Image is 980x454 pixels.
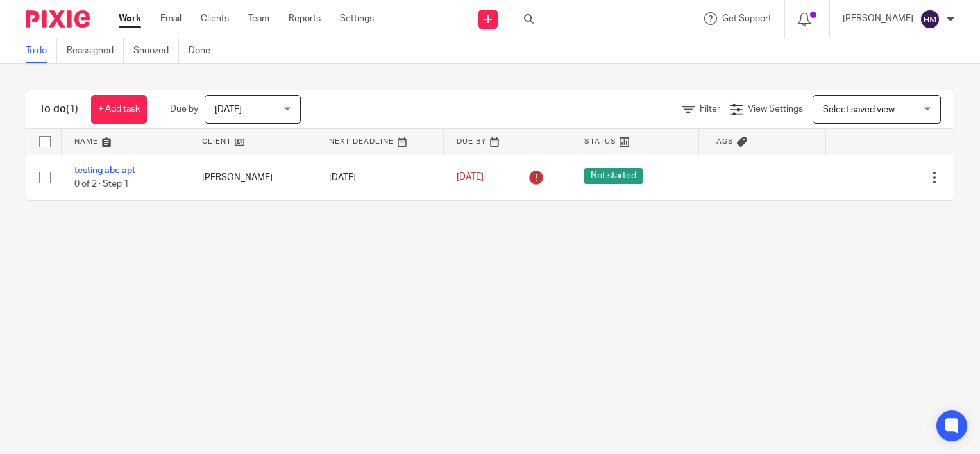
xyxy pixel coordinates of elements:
[316,155,444,200] td: [DATE]
[66,104,78,114] span: (1)
[170,103,198,115] p: Due by
[119,12,141,25] a: Work
[457,173,484,182] span: [DATE]
[74,166,135,175] a: testing abc apt
[289,12,321,25] a: Reports
[722,14,772,23] span: Get Support
[67,38,124,63] a: Reassigned
[248,12,269,25] a: Team
[26,38,57,63] a: To do
[201,12,229,25] a: Clients
[748,105,803,113] span: View Settings
[189,38,220,63] a: Done
[712,138,734,145] span: Tags
[700,105,720,113] span: Filter
[215,105,242,114] span: [DATE]
[823,105,895,114] span: Select saved view
[91,95,147,124] a: + Add task
[26,10,90,28] img: Pixie
[133,38,179,63] a: Snoozed
[74,180,129,189] span: 0 of 2 · Step 1
[920,9,940,29] img: svg%3E
[189,155,317,200] td: [PERSON_NAME]
[340,12,374,25] a: Settings
[584,168,643,184] span: Not started
[712,171,814,184] div: ---
[39,103,78,116] h1: To do
[160,12,182,25] a: Email
[843,12,913,25] p: [PERSON_NAME]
